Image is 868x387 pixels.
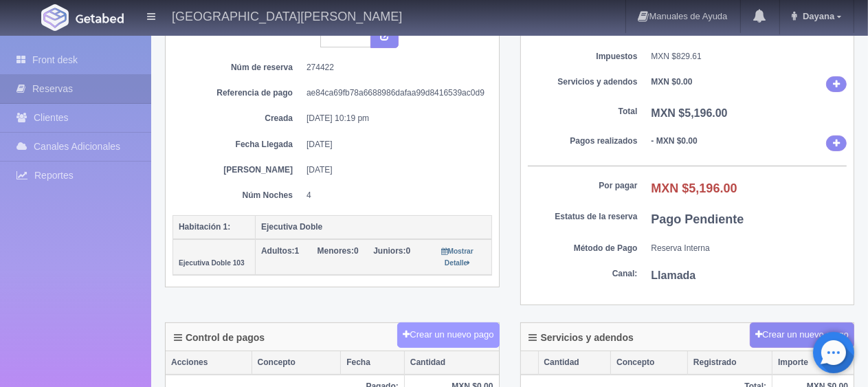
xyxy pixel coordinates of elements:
[442,246,474,267] a: Mostrar Detalle
[652,77,693,87] b: MXN $0.00
[687,351,772,375] th: Registrado
[179,222,230,232] b: Habitación 1:
[252,351,341,375] th: Concepto
[261,246,295,256] strong: Adultos:
[652,136,698,146] b: - MXN $0.00
[373,246,405,256] strong: Juniors:
[256,215,492,239] th: Ejecutiva Doble
[652,107,728,119] b: MXN $5,196.00
[750,322,854,348] button: Crear un nuevo cargo
[528,135,638,147] dt: Pagos realizados
[183,139,293,151] dt: Fecha Llegada
[307,113,482,124] dd: [DATE] 10:19 pm
[529,333,634,343] h4: Servicios y adendos
[652,181,737,195] b: MXN $5,196.00
[307,62,482,74] dd: 274422
[183,87,293,99] dt: Referencia de pago
[611,351,688,375] th: Concepto
[183,164,293,176] dt: [PERSON_NAME]
[528,76,638,88] dt: Servicios y adendos
[404,351,498,375] th: Cantidad
[528,51,638,63] dt: Impuestos
[652,212,744,226] b: Pago Pendiente
[799,11,834,21] span: Dayana
[652,243,847,254] dd: Reserva Interna
[341,351,405,375] th: Fecha
[307,139,482,151] dd: [DATE]
[528,211,638,223] dt: Estatus de la reserva
[772,351,854,375] th: Importe
[442,247,474,267] small: Mostrar Detalle
[183,113,293,124] dt: Creada
[166,351,252,375] th: Acciones
[76,13,124,23] img: Getabed
[528,268,638,280] dt: Canal:
[528,106,638,118] dt: Total
[397,322,499,348] button: Crear un nuevo pago
[183,190,293,201] dt: Núm Noches
[318,246,359,256] span: 0
[183,62,293,74] dt: Núm de reserva
[172,7,402,24] h4: [GEOGRAPHIC_DATA][PERSON_NAME]
[652,269,696,281] b: Llamada
[261,246,299,256] span: 1
[318,246,354,256] strong: Menores:
[538,351,611,375] th: Cantidad
[307,164,482,176] dd: [DATE]
[528,180,638,192] dt: Por pagar
[528,243,638,254] dt: Método de Pago
[174,333,265,343] h4: Control de pagos
[373,246,410,256] span: 0
[307,87,482,99] dd: ae84ca69fb78a6688986dafaa99d8416539ac0d9
[652,51,847,63] dd: MXN $829.61
[307,190,482,201] dd: 4
[179,259,245,267] small: Ejecutiva Doble 103
[41,4,69,31] img: Getabed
